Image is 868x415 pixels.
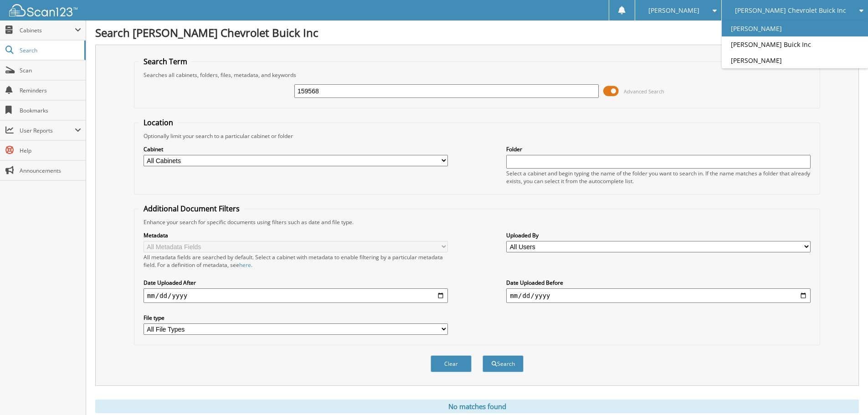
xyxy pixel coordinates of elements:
label: Date Uploaded After [144,279,448,287]
button: Search [483,355,524,372]
a: [PERSON_NAME] Buick Inc [722,36,868,52]
span: Bookmarks [20,107,81,114]
div: Searches all cabinets, folders, files, metadata, and keywords [139,71,815,79]
span: Help [20,147,81,154]
legend: Additional Document Filters [139,204,244,214]
a: [PERSON_NAME] [722,20,868,36]
label: Uploaded By [506,231,811,239]
label: Metadata [144,231,448,239]
legend: Search Term [139,56,192,67]
iframe: Chat Widget [822,371,868,415]
label: File type [144,314,448,322]
label: Cabinet [144,145,448,153]
label: Date Uploaded Before [506,279,811,287]
span: [PERSON_NAME] Chevrolet Buick Inc [735,8,846,13]
legend: Location [139,118,178,128]
span: Cabinets [20,26,75,34]
span: [PERSON_NAME] [648,8,699,13]
img: scan123-logo-white.svg [9,4,77,16]
div: All metadata fields are searched by default. Select a cabinet with metadata to enable filtering b... [144,253,448,269]
span: Reminders [20,87,81,94]
span: User Reports [20,127,75,134]
input: end [506,288,811,303]
span: Announcements [20,167,81,174]
button: Clear [431,355,472,372]
div: Optionally limit your search to a particular cabinet or folder [139,132,815,140]
a: here [239,261,251,269]
span: Scan [20,67,81,74]
label: Folder [506,145,811,153]
div: Select a cabinet and begin typing the name of the folder you want to search in. If the name match... [506,169,811,185]
div: Enhance your search for specific documents using filters such as date and file type. [139,218,815,226]
a: [PERSON_NAME] [722,52,868,68]
span: Search [20,46,80,54]
h1: Search [PERSON_NAME] Chevrolet Buick Inc [95,25,859,40]
span: Advanced Search [624,88,664,95]
input: start [144,288,448,303]
div: No matches found [95,400,859,413]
